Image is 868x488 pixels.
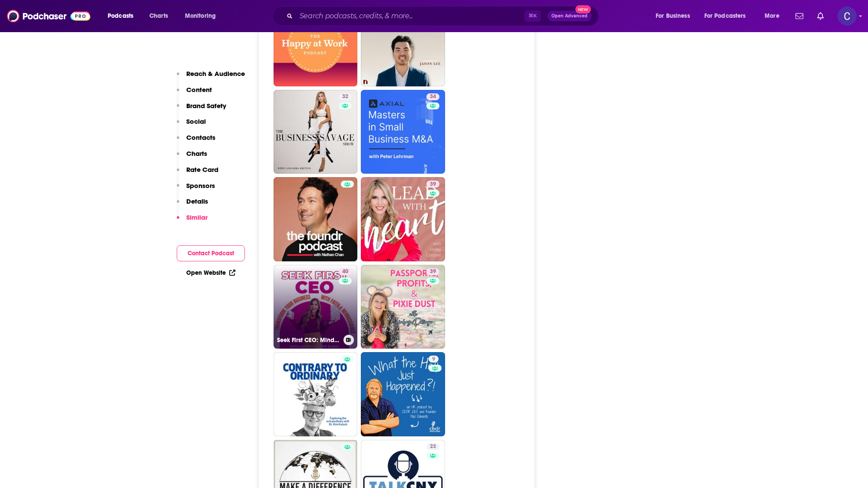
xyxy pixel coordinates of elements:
span: 40 [342,267,348,276]
span: 39 [430,180,436,189]
a: 35 [274,2,358,86]
span: For Business [656,10,690,22]
img: User Profile [838,7,857,26]
span: ⌘ K [525,10,541,22]
button: open menu [699,9,759,23]
span: Monitoring [185,10,216,22]
img: tab_keywords_by_traffic_grey.svg [86,50,93,57]
div: Keywords by Traffic [96,51,146,57]
span: More [765,10,779,22]
button: Open AdvancedNew [548,11,591,21]
button: Similar [177,213,208,229]
a: 23 [426,443,439,450]
p: Rate Card [186,165,218,174]
button: open menu [650,9,701,23]
button: Reach & Audience [177,69,245,86]
button: Details [177,197,208,213]
button: Show profile menu [838,7,857,26]
p: Brand Safety [186,102,226,110]
div: Domain Overview [33,51,78,57]
input: Search podcasts, credits, & more... [296,9,525,23]
a: 34 [426,93,439,100]
span: 32 [342,92,348,101]
img: tab_domain_overview_orange.svg [23,50,30,57]
a: 39 [426,181,439,188]
a: 40Seek First CEO: Mindset, Heartset, [DEMOGRAPHIC_DATA] Principles & Brain Science for High Achie... [274,265,358,349]
span: New [575,5,591,13]
button: open menu [179,9,227,23]
button: open menu [102,9,145,23]
span: 23 [430,442,436,451]
span: For Podcasters [704,10,746,22]
a: 39 [361,177,445,261]
span: Open Advanced [551,14,587,18]
span: 9 [432,355,435,364]
button: Contacts [177,133,215,149]
a: 39 [361,265,445,349]
span: Logged in as publicityxxtina [838,7,857,26]
h3: Seek First CEO: Mindset, Heartset, [DEMOGRAPHIC_DATA] Principles & Brain Science for High Achievi... [277,336,340,344]
a: 39 [426,268,439,275]
a: Open Website [186,269,235,277]
button: Social [177,117,206,133]
button: open menu [759,9,790,23]
button: Sponsors [177,181,215,198]
p: Details [186,197,208,205]
a: 32 [339,93,352,100]
button: Contact Podcast [177,245,245,261]
div: Search podcasts, credits, & more... [281,6,607,26]
p: Reach & Audience [186,69,245,78]
p: Sponsors [186,181,215,190]
img: Podchaser - Follow, Share and Rate Podcasts [7,8,90,24]
button: Content [177,86,212,102]
span: 39 [430,267,436,276]
p: Charts [186,149,207,158]
button: Rate Card [177,165,218,181]
p: Content [186,86,212,94]
img: logo_orange.svg [14,14,21,21]
a: 9 [361,352,445,436]
a: 34 [361,90,445,174]
span: Charts [149,10,168,22]
a: Show notifications dropdown [814,9,827,23]
a: Charts [144,9,173,23]
button: Charts [177,149,207,165]
p: Contacts [186,133,215,142]
button: Brand Safety [177,102,226,118]
span: 34 [430,92,436,101]
a: 40 [339,268,352,275]
p: Similar [186,213,208,221]
span: Podcasts [108,10,133,22]
a: 9 [429,356,439,363]
a: Show notifications dropdown [792,9,807,23]
div: v 4.0.25 [24,14,43,21]
img: website_grey.svg [14,23,21,30]
p: Social [186,117,206,125]
a: 19 [361,2,445,86]
a: 32 [274,90,358,174]
div: Domain: [DOMAIN_NAME] [23,23,96,30]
